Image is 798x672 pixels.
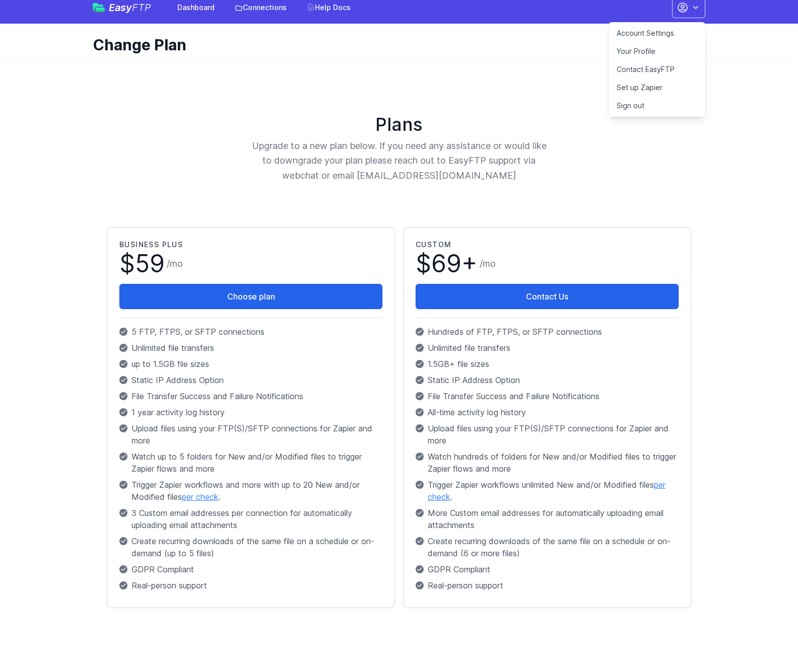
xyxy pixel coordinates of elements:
[416,284,679,309] a: Contact Us
[119,563,382,575] p: GDPR Compliant
[119,358,382,370] p: up to 1.5GB file sizes
[119,326,382,338] p: 5 FTP, FTPS, or SFTP connections
[416,535,679,559] p: Create recurring downloads of the same file on a schedule or on-demand (6 or more files)
[167,257,183,271] span: /
[135,249,165,278] span: 59
[119,240,382,250] h2: Business Plus
[480,257,496,271] span: /
[251,138,547,183] p: Upgrade to a new plan below. If you need any assistance or would like to downgrade your plan plea...
[119,406,382,418] p: 1 year activity log history
[132,2,151,14] span: FTP
[609,42,705,60] a: Your Profile
[609,24,705,42] a: Account Settings
[609,60,705,79] a: Contact EasyFTP
[416,406,679,418] p: All-time activity log history
[119,342,382,354] p: Unlimited file transfers
[416,326,679,338] p: Hundreds of FTP, FTPS, or SFTP connections
[609,97,705,115] a: Sign out
[416,374,679,386] p: Static IP Address Option
[109,3,151,13] span: Easy
[428,479,679,503] span: Trigger Zapier workflows unlimited New and/or Modified files .
[119,390,382,402] p: File Transfer Success and Failure Notifications
[93,3,151,13] a: EasyFTP
[416,342,679,354] p: Unlimited file transfers
[182,492,219,502] a: per check
[119,451,382,475] p: Watch up to 5 folders for New and/or Modified files to trigger Zapier flows and more
[119,535,382,559] p: Create recurring downloads of the same file on a schedule or on-demand (up to 5 files)
[416,563,679,575] p: GDPR Compliant
[170,258,183,269] span: mo
[416,451,679,475] p: Watch hundreds of folders for New and/or Modified files to trigger Zapier flows and more
[609,79,705,97] a: Set up Zapier
[119,579,382,591] p: Real-person support
[416,390,679,402] p: File Transfer Success and Failure Notifications
[416,358,679,370] p: 1.5GB+ file sizes
[119,422,382,446] p: Upload files using your FTP(S)/SFTP connections for Zapier and more
[93,36,697,54] h1: Change Plan
[416,240,679,250] h2: Custom
[103,114,695,134] h1: Plans
[131,479,382,503] span: Trigger Zapier workflows and more with up to 20 New and/or Modified files .
[483,258,496,269] span: mo
[93,3,105,12] img: easyftp_logo.png
[119,284,382,309] button: Choose plan
[416,252,478,276] span: $
[119,252,165,276] span: $
[428,480,666,502] a: per check
[119,374,382,386] p: Static IP Address Option
[431,249,478,278] span: 69+
[119,507,382,531] p: 3 Custom email addresses per connection for automatically uploading email attachments
[416,422,679,446] p: Upload files using your FTP(S)/SFTP connections for Zapier and more
[416,507,679,531] p: More Custom email addresses for automatically uploading email attachments
[416,579,679,591] p: Real-person support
